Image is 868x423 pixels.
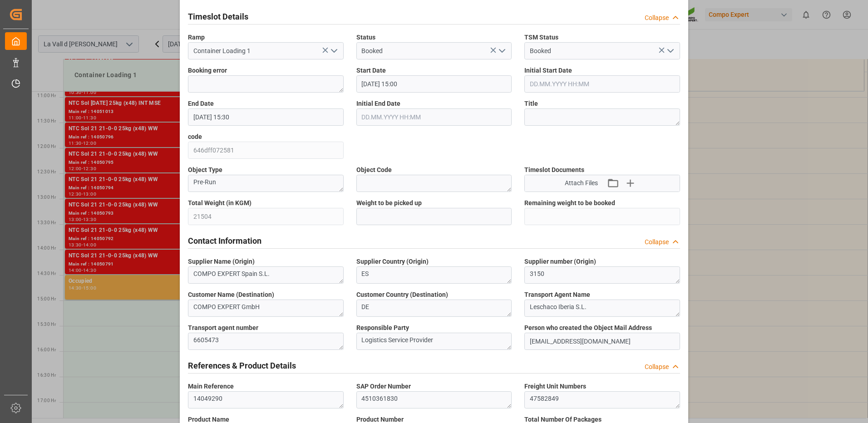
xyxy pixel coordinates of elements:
span: Timeslot Documents [524,165,584,175]
textarea: 4510361830 [356,391,512,408]
span: Supplier number (Origin) [524,257,596,266]
textarea: Logistics Service Provider [356,333,512,350]
span: Title [524,99,538,108]
div: Collapse [645,13,669,23]
span: Person who created the Object Mail Address [524,323,652,333]
span: Customer Country (Destination) [356,290,448,300]
textarea: 3150 [524,266,680,284]
textarea: 47582849 [524,391,680,408]
span: End Date [188,99,214,108]
input: DD.MM.YYYY HH:MM [356,108,512,126]
textarea: ES [356,266,512,284]
span: Object Type [188,165,222,175]
span: Transport Agent Name [524,290,590,300]
button: open menu [326,44,340,58]
h2: Timeslot Details [188,10,248,23]
textarea: 14049290 [188,391,344,408]
span: Customer Name (Destination) [188,290,274,300]
span: Responsible Party [356,323,409,333]
span: SAP Order Number [356,382,411,391]
div: Collapse [645,362,669,372]
span: Supplier Name (Origin) [188,257,255,266]
span: Freight Unit Numbers [524,382,586,391]
textarea: COMPO EXPERT GmbH [188,300,344,317]
textarea: 6605473 [188,333,344,350]
span: Transport agent number [188,323,258,333]
span: Initial End Date [356,99,400,108]
span: Supplier Country (Origin) [356,257,429,266]
input: DD.MM.YYYY HH:MM [188,108,344,126]
span: Main Reference [188,382,234,391]
span: Start Date [356,66,386,75]
span: TSM Status [524,33,558,42]
span: Object Code [356,165,392,175]
span: Ramp [188,33,205,42]
textarea: COMPO EXPERT Spain S.L. [188,266,344,284]
input: DD.MM.YYYY HH:MM [356,75,512,93]
input: Type to search/select [188,42,344,59]
span: Initial Start Date [524,66,572,75]
textarea: DE [356,300,512,317]
textarea: Pre-Run [188,175,344,192]
input: DD.MM.YYYY HH:MM [524,75,680,93]
input: Type to search/select [356,42,512,59]
div: Collapse [645,237,669,247]
span: Total Weight (in KGM) [188,198,252,208]
span: Status [356,33,375,42]
h2: References & Product Details [188,359,296,372]
textarea: Leschaco Iberia S.L. [524,300,680,317]
span: Attach Files [565,178,598,188]
button: open menu [663,44,676,58]
span: code [188,132,202,142]
span: Booking error [188,66,227,75]
button: open menu [495,44,508,58]
span: Remaining weight to be booked [524,198,615,208]
span: Weight to be picked up [356,198,422,208]
h2: Contact Information [188,235,261,247]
